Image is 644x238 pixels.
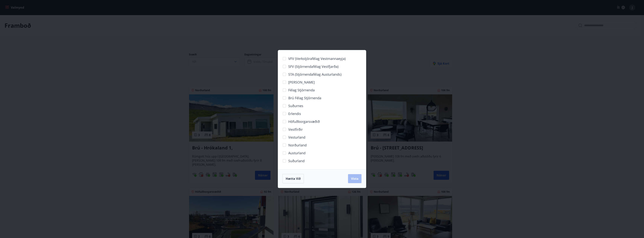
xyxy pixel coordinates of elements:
span: Brú félag stjórnenda [288,95,321,100]
span: Vestfirðir [288,127,303,132]
span: Hætta við [286,177,301,181]
span: Höfuðborgarsvæðið [288,119,320,124]
span: Erlendis [288,111,301,116]
span: VFV (Verkstjórafélag Vestmannaeyja) [288,56,346,61]
span: Suðurnes [288,103,303,108]
span: SFV (Stjórnendafélag Vestfjarða) [288,64,338,69]
button: Hætta við [282,174,304,183]
span: Norðurland [288,143,307,148]
span: Austurland [288,151,306,155]
span: [PERSON_NAME] [288,80,315,85]
span: Vesturland [288,135,305,140]
span: STA (Stjórnendafélag Austurlands) [288,72,341,77]
span: Félag stjórnenda [288,88,315,93]
span: Suðurland [288,158,305,163]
